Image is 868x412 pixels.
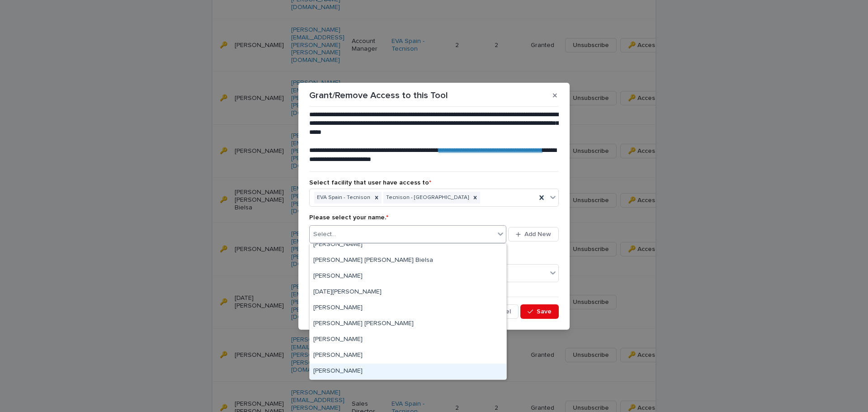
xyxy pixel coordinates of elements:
[314,192,372,204] div: EVA Spain - Tecnison
[537,308,552,315] span: Save
[310,332,506,348] div: Patrik Galajda
[310,269,506,284] div: Lidia Cavero
[313,230,336,239] div: Select...
[310,348,506,364] div: Raquel Villarroya
[309,90,448,101] p: Grant/Remove Access to this Tool
[310,253,506,269] div: Juan Pedro García Bielsa
[508,227,559,242] button: Add New
[520,304,559,319] button: Save
[310,364,506,379] div: Yaniry Flores
[309,214,388,221] span: Please select your name.
[383,192,470,204] div: Tecnison - [GEOGRAPHIC_DATA]
[309,180,431,186] span: Select facility that user have access to
[310,237,506,253] div: José García-Salmones
[310,316,506,332] div: Miguel Angel Cuevas
[310,300,506,316] div: Manuel Zapata
[310,284,506,300] div: Lucia Hoffman
[524,231,551,237] span: Add New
